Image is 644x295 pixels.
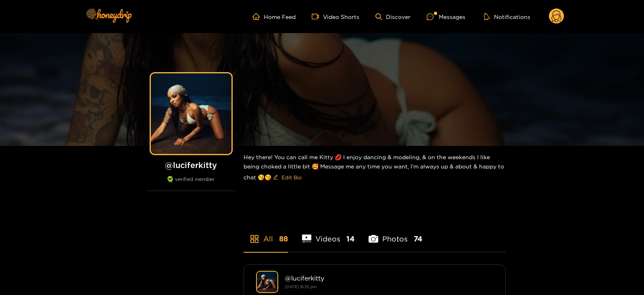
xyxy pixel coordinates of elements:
[302,216,355,252] li: Videos
[244,216,288,252] li: All
[252,13,296,20] a: Home Feed
[346,234,354,244] span: 14
[427,12,465,21] div: Messages
[252,13,264,20] span: home
[481,12,533,21] button: Notifications
[312,13,323,20] span: video-camera
[147,160,236,170] h1: @ luciferkitty
[244,146,506,190] div: Hey there! You can call me Kitty 💋 I enjoy dancing & modeling, & on the weekends I like being cho...
[147,176,236,191] div: verified member
[281,173,302,181] span: Edit Bio
[369,216,422,252] li: Photos
[250,234,259,244] span: appstore
[271,171,303,184] button: editEdit Bio
[375,13,411,20] a: Discover
[414,234,422,244] span: 74
[285,274,493,282] div: @ luciferkitty
[279,234,288,244] span: 88
[312,13,359,20] a: Video Shorts
[273,175,278,181] span: edit
[285,285,317,289] small: [DATE] 16:35 pm
[256,271,278,293] img: luciferkitty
